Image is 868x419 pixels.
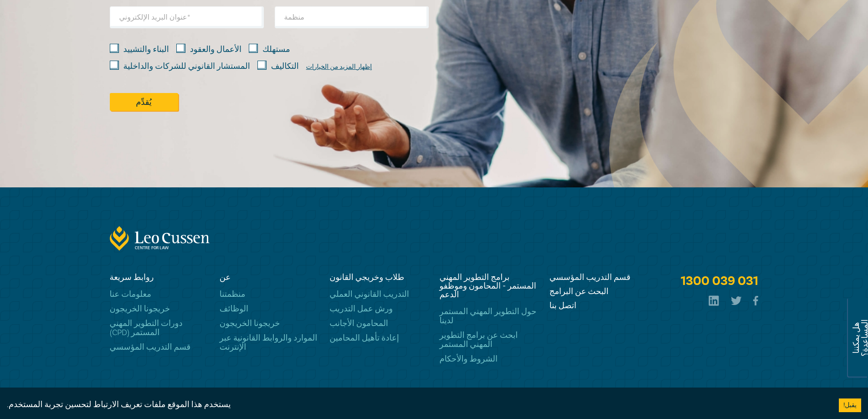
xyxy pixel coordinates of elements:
a: الموارد والروابط القانونية عبر الإنترنت [220,334,318,352]
a: خريجونا الخريجون [220,319,318,328]
font: الأعمال والعقود [190,44,241,55]
font: التدريب القانوني العملي [329,289,409,300]
a: اتصل بنا [550,301,648,310]
font: خريجونا الخريجون [220,318,280,329]
a: قسم التدريب المؤسسي [550,273,648,282]
font: مستهلك [262,44,290,55]
font: المحامون الأجانب [329,318,388,329]
a: البحث عن البرامج [550,287,648,296]
font: اتصل بنا [550,300,576,311]
font: معلومات عنا [110,289,151,300]
a: دورات التطوير المهني المستمر (CPD) [110,319,209,337]
font: منظمتنا [220,289,246,300]
font: الشروط والأحكام [439,354,497,364]
font: دورات التطوير المهني المستمر (CPD) [110,318,183,338]
a: منظمتنا [220,290,318,299]
font: الوظائف [220,304,248,314]
a: الشروط والأحكام [439,355,538,364]
button: قبول ملفات تعريف الارتباط [839,398,861,412]
font: يستخدم هذا الموقع ملفات تعريف الارتباط لتحسين تجربة المستخدم. [7,399,231,410]
input: منظمة [275,6,429,28]
font: 1300 039 031 [681,273,758,289]
font: البحث عن البرامج [550,286,609,297]
font: يقبل! [843,401,857,409]
font: عن [220,272,231,283]
font: خريجونا الخريجون [110,304,170,314]
a: التدريب القانوني العملي [329,290,428,299]
font: برامج التطوير المهني المستمر - المحامون وموظفو الدعم [439,272,536,300]
font: روابط سريعة [110,272,154,283]
a: 1300 039 031 [681,273,758,290]
a: المحامون الأجانب [329,319,428,328]
font: ورش عمل التدريب [329,304,393,314]
a: إعادة تأهيل المحامين [329,334,428,343]
font: التكاليف [271,61,299,72]
font: ابحث عن برامج التطوير المهني المستمر [439,330,518,350]
a: حول التطوير المهني المستمر لدينا [439,307,538,326]
a: الوظائف [220,305,318,314]
font: إظهار المزيد من الخيارات [306,63,372,71]
input: عنوان البريد الإلكتروني* [110,6,264,28]
font: حول التطوير المهني المستمر لدينا [439,306,536,326]
font: طلاب وخريجي القانون [329,272,404,283]
font: البناء والتشييد [123,44,169,55]
font: قسم التدريب المؤسسي [550,272,631,283]
button: يُقدِّم [110,93,178,111]
font: قسم التدريب المؤسسي [110,342,191,352]
font: يُقدِّم [136,97,152,108]
a: ابحث عن برامج التطوير المهني المستمر [439,331,538,349]
font: المستشار القانوني للشركات والداخلية [123,61,250,72]
a: قسم التدريب المؤسسي [110,343,209,352]
font: إعادة تأهيل المحامين [329,333,399,343]
a: معلومات عنا [110,290,209,299]
font: الموارد والروابط القانونية عبر الإنترنت [220,333,317,352]
a: ورش عمل التدريب [329,305,428,314]
a: خريجونا الخريجون [110,305,209,314]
